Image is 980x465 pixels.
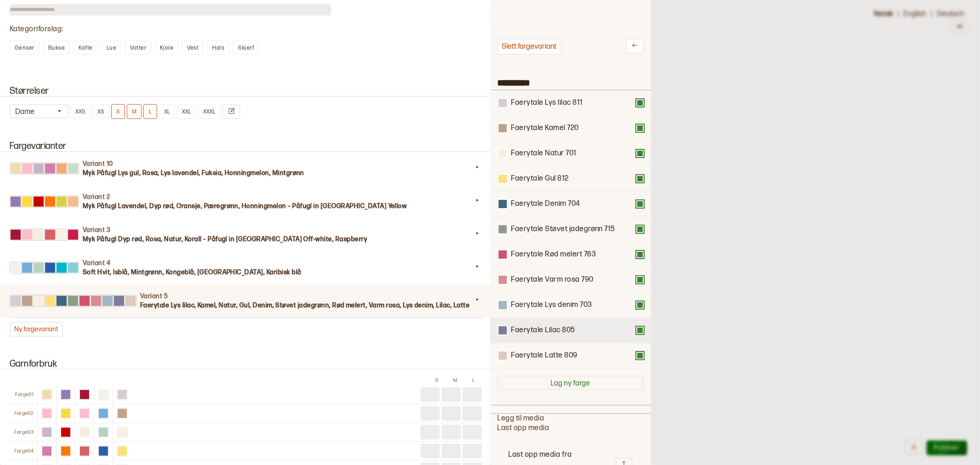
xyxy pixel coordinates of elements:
[107,45,116,51] span: Lue
[79,45,92,51] span: Kofte
[187,45,198,51] span: Vest
[490,343,651,369] div: Faerytale Latte 809
[10,25,482,34] div: Kategoriforslag :
[10,429,37,436] div: Farge 03
[140,292,473,301] h4: Variant 5
[160,45,173,51] span: Kjole
[10,322,63,337] button: Ny fargevariant
[83,193,473,202] h4: Variant 2
[70,104,91,119] button: XXS
[10,104,68,119] button: Dame
[511,124,579,133] div: Faerytale Kamel 720
[498,376,644,390] button: Lag ny farge
[15,45,34,51] span: Genser
[490,166,651,192] div: Faerytale Gul 812
[238,45,254,51] span: Skjerf
[83,159,473,169] h4: Variant 10
[511,250,596,260] div: Faerytale Rød melert 763
[465,377,482,384] div: L
[490,192,651,217] div: Faerytale Denim 704
[83,268,473,277] h3: Soft Hvit, Isblå, Mintgrønn, Kongeblå, [GEOGRAPHIC_DATA], Karibisk blå
[511,326,575,335] div: Faerytale Lilac 805
[10,391,37,398] div: Farge 01
[130,45,146,51] span: Votter
[490,141,651,166] div: Faerytale Natur 701
[10,410,37,417] div: Farge 02
[127,104,142,119] button: M
[511,174,569,184] div: Faerytale Gul 812
[92,104,109,119] button: XS
[222,104,240,119] button: Endre størrelser
[83,169,473,178] h3: Myk Påfugl Lys gul, Rosa, Lys lavendel, Fuksia, Honningmelon, Mintgrønn
[111,104,125,119] button: S
[429,377,445,384] div: S
[177,104,196,119] button: XXL
[48,45,65,51] span: Bukse
[498,39,561,55] button: Slett fargevariant
[447,377,464,384] div: M
[83,259,473,268] h4: Variant 4
[490,91,651,116] div: Faerytale Lys lilac 811
[490,116,651,141] div: Faerytale Kamel 720
[159,104,175,119] button: XL
[490,267,651,293] div: Faerytale Varm rosa 790
[83,235,473,244] h3: Myk Påfugl Dyp rød, Rosa, Natur, Korall – Påfugl in [GEOGRAPHIC_DATA] Off-white, Raspberry
[511,351,578,361] div: Faerytale Latte 809
[490,293,651,318] div: Faerytale Lys denim 703
[511,199,580,209] div: Faerytale Denim 704
[198,104,221,119] button: XXXL
[490,318,651,343] div: Faerytale Lilac 805
[228,108,235,114] svg: Endre størrelser
[490,217,651,242] div: Faerytale Støvet jadegrønn 715
[83,226,473,235] h4: Variant 3
[212,45,224,51] span: Hals
[511,301,592,310] div: Faerytale Lys denim 703
[511,225,615,234] div: Faerytale Støvet jadegrønn 715
[143,104,157,119] button: L
[511,98,583,108] div: Faerytale Lys lilac 811
[83,202,473,211] h3: Myk Påfugl Lavendel, Dyp rød, Oransje, Pæregrønn, Honningmelon – Påfugl in [GEOGRAPHIC_DATA] Yellow
[511,149,577,159] div: Faerytale Natur 701
[511,275,594,285] div: Faerytale Varm rosa 790
[140,301,473,310] h3: Faerytale Lys lilac, Kamel, Natur, Gul, Denim, Støvet jadegrønn, Rød melert, Varm rosa, Lys denim...
[10,448,37,454] div: Farge 04
[490,242,651,267] div: Faerytale Rød melert 763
